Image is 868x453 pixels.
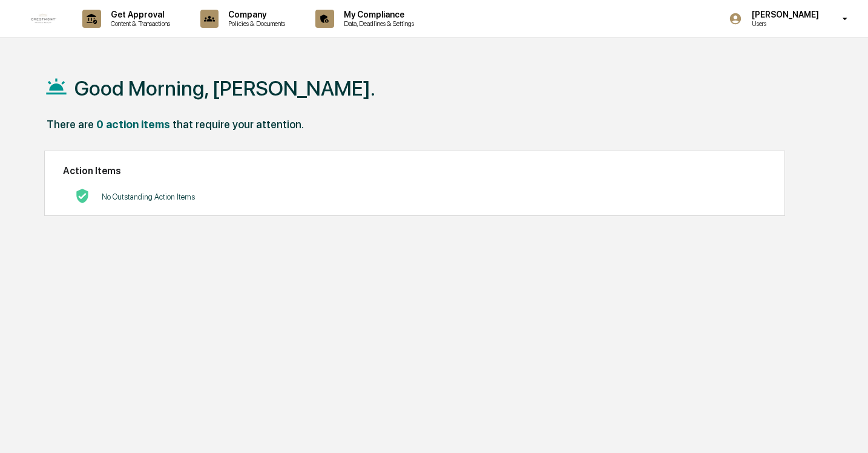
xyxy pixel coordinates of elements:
p: My Compliance [334,10,420,19]
p: Company [219,10,291,19]
div: There are [47,118,94,131]
p: Users [742,19,825,28]
p: Policies & Documents [219,19,291,28]
p: Content & Transactions [101,19,176,28]
p: No Outstanding Action Items [102,192,195,201]
p: Data, Deadlines & Settings [334,19,420,28]
img: No Actions logo [75,189,90,203]
h1: Good Morning, [PERSON_NAME]. [74,76,375,100]
p: Get Approval [101,10,176,19]
p: [PERSON_NAME] [742,10,825,19]
div: that require your attention. [173,118,304,131]
h2: Action Items [63,165,766,177]
img: logo [29,4,58,33]
div: 0 action items [96,118,170,131]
